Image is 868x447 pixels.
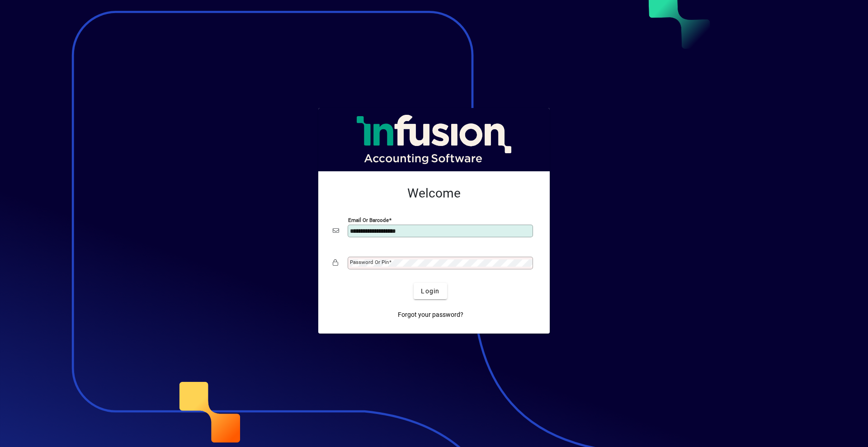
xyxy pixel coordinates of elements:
[398,310,463,320] span: Forgot your password?
[394,306,467,323] a: Forgot your password?
[348,217,389,223] mat-label: Email or Barcode
[350,259,389,265] mat-label: Password or Pin
[421,287,439,296] span: Login
[414,283,447,299] button: Login
[333,186,535,201] h2: Welcome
